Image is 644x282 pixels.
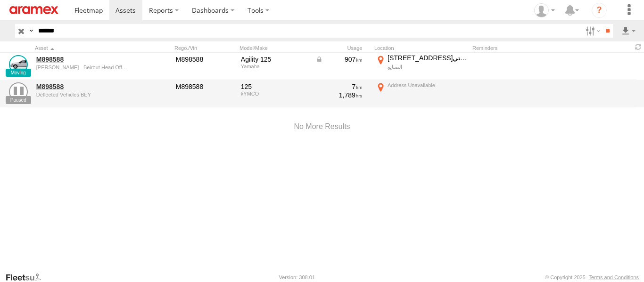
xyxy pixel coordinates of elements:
[174,45,236,51] div: Rego./Vin
[315,91,363,99] div: 1,789
[9,82,28,101] a: View Asset Details
[36,92,128,97] div: undefined
[620,24,636,38] label: Export results as...
[241,55,309,64] div: Agility 125
[27,24,35,38] label: Search Query
[374,45,469,51] div: Location
[592,3,607,18] i: ?
[314,45,371,51] div: Usage
[633,42,644,51] span: Refresh
[241,91,309,97] div: kYMCO
[589,274,639,280] a: Terms and Conditions
[241,64,309,69] div: Yamaha
[388,54,467,62] div: [STREET_ADDRESS]مفتي [PERSON_NAME]
[374,81,469,106] label: Click to View Current Location
[176,55,234,64] div: M898588
[239,45,310,51] div: Model/Make
[176,82,234,91] div: M898588
[531,3,558,17] div: Mazen Siblini
[36,82,128,91] a: M898588
[582,24,602,38] label: Search Filter Options
[241,82,309,91] div: 125
[9,6,58,14] img: aramex-logo.svg
[36,64,128,70] div: undefined
[279,274,315,280] div: Version: 308.01
[545,274,639,280] div: © Copyright 2025 -
[5,273,49,282] a: Visit our Website
[472,45,556,51] div: Reminders
[35,45,129,51] div: Click to Sort
[315,82,363,91] div: 7
[36,55,128,64] a: M898588
[9,55,28,74] a: View Asset Details
[315,55,363,64] div: Data from Vehicle CANbus
[374,54,469,79] label: Click to View Current Location
[388,64,467,70] div: الصنايع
